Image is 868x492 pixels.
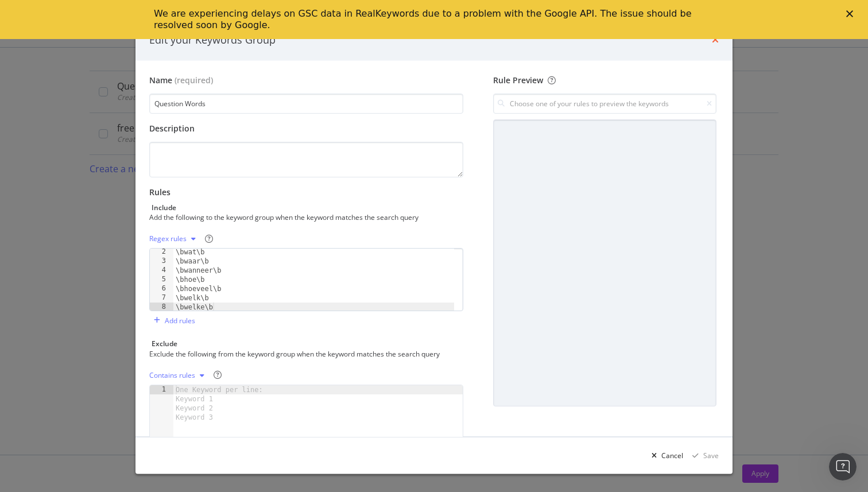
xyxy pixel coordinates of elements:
div: 7 [150,293,173,303]
iframe: Intercom live chat [829,453,857,481]
div: We are experiencing delays on GSC data in RealKeywords due to a problem with the Google API. The ... [154,8,696,31]
div: Name [149,75,172,86]
input: Enter a name [149,94,463,114]
div: One Keyword per line: Keyword 1 Keyword 2 Keyword 3 [173,385,269,421]
div: 6 [150,284,173,293]
div: Close [846,10,858,17]
div: Add rules [165,315,195,325]
button: Add rules [149,311,195,330]
div: 5 [150,275,173,284]
input: Choose one of your rules to preview the keywords [493,94,716,114]
div: 8 [150,303,173,312]
button: Save [688,446,719,464]
div: Regex rules [149,235,187,242]
div: Rules [149,187,463,198]
button: Cancel [647,446,683,464]
div: Contains rules [149,371,195,378]
span: (required) [175,75,213,86]
button: Regex rules [149,230,200,248]
button: Contains rules [149,366,209,384]
div: 4 [150,266,173,275]
div: Cancel [661,450,683,460]
div: 1 [150,385,173,394]
div: 2 [150,247,173,257]
div: Exclude [152,339,177,348]
div: Edit your Keywords Group [149,32,276,47]
div: Exclude the following from the keyword group when the keyword matches the search query [149,348,461,358]
div: times [712,32,719,47]
div: modal [135,18,733,474]
div: Rule Preview [493,75,716,86]
div: Add the following to the keyword group when the keyword matches the search query [149,212,461,222]
div: Description [149,123,463,134]
div: Save [703,450,719,460]
div: Include [152,203,176,212]
div: 3 [150,257,173,266]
